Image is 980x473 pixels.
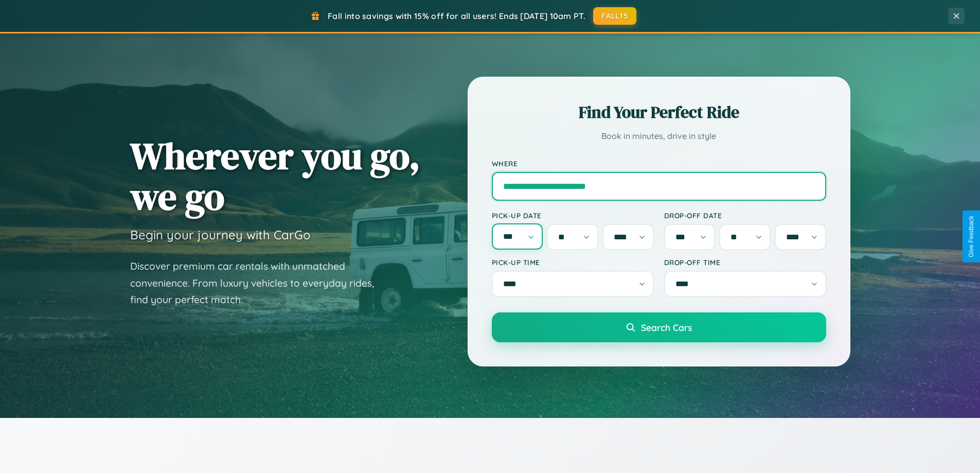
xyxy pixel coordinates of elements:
[492,101,826,124] h2: Find Your Perfect Ride
[664,211,826,220] label: Drop-off Date
[492,211,654,220] label: Pick-up Date
[328,11,585,21] span: Fall into savings with 15% off for all users! Ends [DATE] 10am PT.
[968,216,975,257] div: Give Feedback
[492,159,826,168] label: Where
[492,312,826,342] button: Search Cars
[130,135,420,217] h1: Wherever you go, we go
[492,258,654,267] label: Pick-up Time
[492,129,826,144] p: Book in minutes, drive in style
[130,227,311,242] h3: Begin your journey with CarGo
[130,258,387,308] p: Discover premium car rentals with unmatched convenience. From luxury vehicles to everyday rides, ...
[664,258,826,267] label: Drop-off Time
[593,7,636,25] button: FALL15
[641,322,692,333] span: Search Cars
